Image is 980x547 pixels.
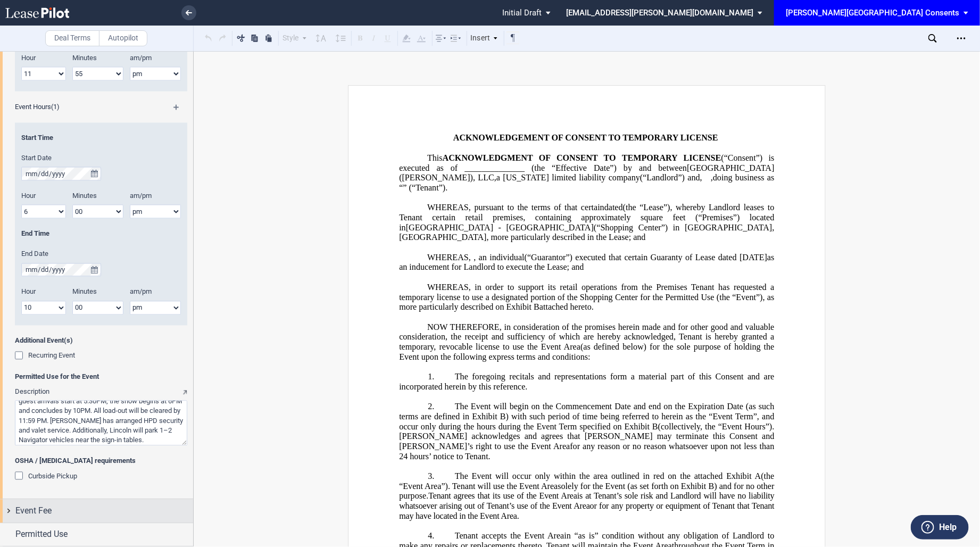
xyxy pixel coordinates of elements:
[28,473,77,480] span: Curbside Pickup
[469,31,500,45] div: Insert
[21,230,49,238] span: End Time
[248,31,261,44] button: Copy
[685,223,772,233] span: [GEOGRAPHIC_DATA]
[21,288,36,296] span: Hour
[15,457,187,466] span: OSHA / [MEDICAL_DATA] requirements
[399,412,776,431] span: ) with such period of time being referred to herein as the “Event Term”, and occur only during th...
[399,253,776,272] span: as an inducement for Landlord to execute the Lease; and
[428,531,434,541] span: 4.
[455,471,752,481] span: The Event will occur only within the area outlined in red on the attached Exhibit
[88,167,101,181] button: true
[911,515,969,540] button: Help
[496,173,500,183] span: a
[453,133,718,143] span: ACKNOWLEDGEMENT OF CONSENT TO TEMPORARY LICENSE
[15,351,75,362] md-checkbox: Recurring Event
[72,54,97,62] span: Minutes
[21,134,53,142] span: Start Time
[21,54,36,62] span: Hour
[399,471,776,491] span: (the “Event Area
[594,223,679,233] span: (“Shopping Center”) in
[428,491,577,501] span: Tenant agrees that its use of the Event Area
[399,342,776,361] span: (as defined below) for the sole purpose of holding the Event upon the following express terms and...
[427,153,443,163] span: This
[399,173,776,192] span: doing business as “
[455,531,564,541] span: Tenant accepts the Event Area
[399,482,776,501] span: ) and for no other purpose.
[21,192,36,200] span: Hour
[755,471,761,481] a: A
[72,288,97,296] span: Minutes
[15,471,77,482] md-checkbox: Curbside Pickup
[399,283,776,312] span: WHEREAS, in order to support its retail operations from the Premises Tenant has requested a tempo...
[399,163,776,182] span: [GEOGRAPHIC_DATA] ([PERSON_NAME]), LLC
[503,173,549,183] span: [US_STATE]
[539,302,594,312] span: attached hereto.
[406,223,594,233] span: [GEOGRAPHIC_DATA] - [GEOGRAPHIC_DATA]
[448,482,558,491] span: . Tenant will use the Event Area
[428,402,434,411] span: 2.
[9,102,163,112] label: (1)
[410,452,490,461] span: hours’ notice to Tenant.
[604,203,623,212] span: dated
[558,482,707,491] span: solely for the Event (as set forth on Exhibit
[403,183,412,193] span: ” (
[953,30,970,47] div: Open Lease options menu
[428,471,434,481] span: 3.
[399,322,776,352] span: NOW THEREFORE, in consideration of the promises herein made and for other good and valuable consi...
[15,372,187,382] span: Permitted Use for the Event
[399,422,776,451] span: (collectively, the “Event Hours”). [PERSON_NAME] acknowledges and agrees that [PERSON_NAME] may t...
[399,203,776,222] span: , whereby Landlord leases to Tenant certain retail premises, containing approximately
[427,203,604,212] span: WHEREAS, pursuant to the terms of that certain
[640,173,700,183] span: (“Landlord”) and
[709,482,715,491] a: B
[487,233,646,242] span: , more particularly described in the Lease; and
[552,173,640,183] span: limited liability company
[45,30,99,46] label: Deal Terms
[15,103,51,111] span: Event Hours
[235,31,247,44] button: Cut
[428,372,434,382] span: 1.
[399,233,486,242] span: [GEOGRAPHIC_DATA]
[502,8,542,18] span: Initial Draft
[99,30,147,46] label: Autopilot
[21,250,48,258] span: End Date
[182,391,187,395] img: popout_long_text.png
[15,388,49,396] span: Description
[652,422,658,432] a: B
[773,223,775,233] span: ,
[711,173,713,183] span: ,
[130,54,152,62] span: am/pm
[399,491,776,510] span: is at Tenant’s sole risk and Landlord will have no liability whatsoever arising out of Tenant’s u...
[399,442,776,461] span: for any reason or no reason whatsoever upon not less than 24
[72,192,97,200] span: Minutes
[399,153,776,172] span: (“Consent”) is executed as of ______________ (the “Effective Date”) by and between
[517,511,519,521] span: .
[28,352,75,360] span: Recurring Event
[399,372,776,391] span: The foregoing recitals and representations form a material part of this Consent and are incorpora...
[15,505,52,518] span: Event Fee
[262,31,275,44] button: Paste
[786,8,959,18] div: [PERSON_NAME][GEOGRAPHIC_DATA] Consents
[500,412,506,421] a: B
[534,302,539,312] a: B
[130,192,152,200] span: am/pm
[412,183,447,193] span: “Tenant”).
[399,402,776,421] span: The Event will begin on the Commencement Date and end on the Expiration Date (as such terms are d...
[506,31,519,44] button: Toggle Control Characters
[442,482,449,491] span: ”)
[939,520,957,534] label: Help
[443,153,721,163] span: ACKNOWLEDGMENT OF CONSENT TO TEMPORARY LICENSE
[130,288,152,296] span: am/pm
[15,528,68,541] span: Permitted Use
[525,253,767,262] span: (“Guarantor”) executed that certain Guaranty of Lease dated [DATE]
[700,173,702,183] span: ,
[399,501,776,520] span: or for any property or equipment of Tenant that Tenant may have located in the Event Area
[427,253,471,262] span: WHEREAS,
[399,213,776,232] span: square feet (“Premises”) located in
[494,173,496,183] span: ,
[623,203,670,212] span: (the “Lease”)
[88,263,101,277] button: true
[21,154,52,162] span: Start Date
[15,336,187,346] span: Additional Event(s)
